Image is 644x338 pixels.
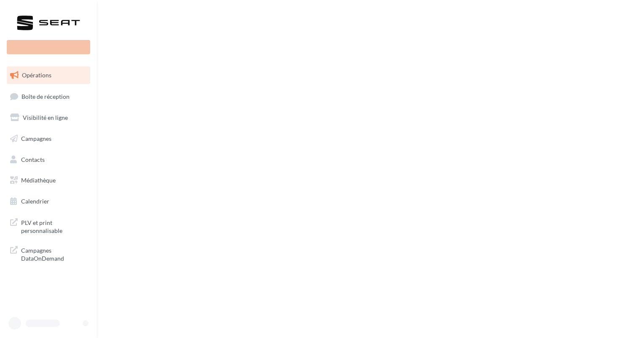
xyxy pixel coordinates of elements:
a: Opérations [5,66,92,84]
a: Médiathèque [5,172,92,189]
span: PLV et print personnalisable [21,217,87,235]
span: Campagnes DataOnDemand [21,245,87,263]
a: Campagnes [5,130,92,148]
span: Boîte de réception [21,92,70,100]
span: Visibilité en ligne [23,114,68,121]
a: Visibilité en ligne [5,109,92,127]
a: PLV et print personnalisable [5,214,92,238]
div: Nouvelle campagne [7,40,90,54]
span: Médiathèque [21,177,56,184]
a: Campagnes DataOnDemand [5,241,92,266]
a: Boîte de réception [5,87,92,106]
a: Contacts [5,151,92,169]
span: Opérations [22,71,51,79]
a: Calendrier [5,193,92,210]
span: Contacts [21,156,45,163]
span: Calendrier [21,198,49,205]
span: Campagnes [21,135,51,142]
